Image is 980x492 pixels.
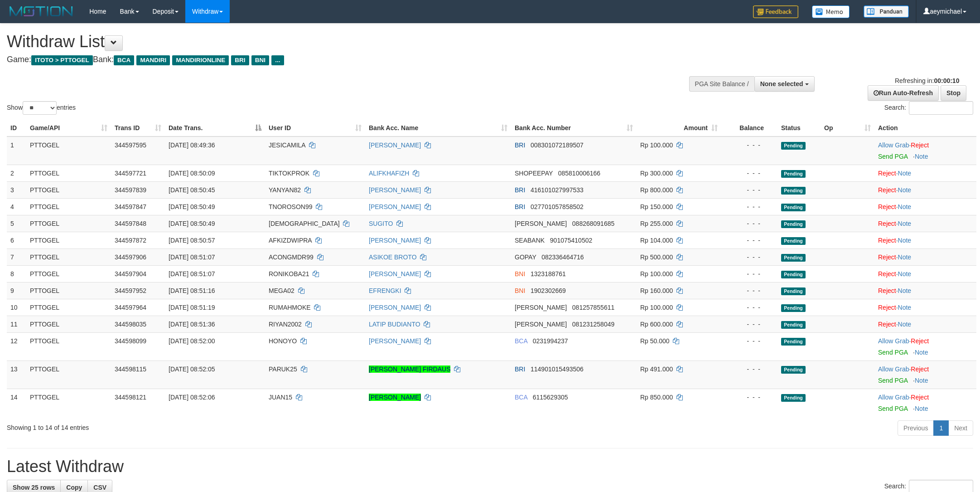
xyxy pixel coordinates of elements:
a: Note [915,405,928,412]
span: Pending [781,142,806,150]
span: RONIKOBA21 [269,270,309,278]
label: Show entries [7,101,76,115]
span: 344597906 [115,253,146,261]
a: Note [898,253,912,261]
span: JESICAMILA [269,141,305,149]
a: Send PGA [878,405,908,412]
span: SHOPEEPAY [515,170,553,177]
span: Rp 600.000 [640,321,673,328]
a: [PERSON_NAME] [369,186,421,194]
span: [DATE] 08:52:05 [169,365,215,373]
a: Allow Grab [878,365,909,373]
td: PTTOGEL [26,215,111,232]
span: PARUK25 [269,365,297,373]
span: [DATE] 08:50:09 [169,170,215,177]
a: [PERSON_NAME] [369,394,421,401]
td: 4 [7,198,26,215]
span: 344598099 [115,337,146,345]
td: 2 [7,165,26,181]
a: Allow Grab [878,394,909,401]
div: - - - [725,269,774,278]
a: Reject [911,365,929,373]
td: PTTOGEL [26,198,111,215]
img: Button%20Memo.svg [812,5,850,18]
span: HONOYO [269,337,297,345]
a: 1 [933,420,949,436]
span: · [878,337,911,345]
button: None selected [754,76,815,92]
td: · [874,248,976,265]
span: AFKIZDWIPRA [269,237,312,244]
a: EFRENGKI [369,287,401,294]
td: PTTOGEL [26,232,111,248]
span: [DATE] 08:51:07 [169,270,215,278]
th: ID [7,120,26,136]
span: Rp 850.000 [640,394,673,401]
span: Copy 0231994237 to clipboard [533,337,568,345]
a: Reject [878,253,896,261]
a: Note [898,220,912,227]
span: GOPAY [515,253,536,261]
a: Reject [878,237,896,244]
span: Refreshing in: [895,77,959,84]
span: BRI [515,203,525,210]
a: Note [898,270,912,278]
td: PTTOGEL [26,165,111,181]
span: Rp 800.000 [640,186,673,194]
a: Next [948,420,973,436]
span: MANDIRI [136,55,170,65]
th: Balance [721,120,777,136]
span: Copy 081257855611 to clipboard [572,304,614,311]
th: Trans ID: activate to sort column ascending [111,120,165,136]
span: Show 25 rows [13,484,55,491]
span: 344597952 [115,287,146,294]
span: SEABANK [515,237,545,244]
span: TNOROSON99 [269,203,312,210]
a: Reject [878,203,896,210]
a: Note [898,321,912,328]
td: · [874,215,976,232]
span: BCA [515,394,527,401]
a: SUGITO [369,220,393,227]
td: · [874,165,976,181]
a: Send PGA [878,153,908,160]
td: · [874,181,976,198]
span: 344597904 [115,270,146,278]
span: BCA [114,55,134,65]
span: BRI [231,55,249,65]
span: Copy 901075410502 to clipboard [550,237,592,244]
span: TIKTOKPROK [269,170,309,177]
span: BCA [515,337,527,345]
td: · [874,389,976,417]
span: Copy 085810006166 to clipboard [558,170,600,177]
span: ACONGMDR99 [269,253,314,261]
span: 344597964 [115,304,146,311]
td: 5 [7,215,26,232]
a: [PERSON_NAME] [369,337,421,345]
span: Rp 50.000 [640,337,670,345]
span: RIYAN2002 [269,321,302,328]
span: Pending [781,304,806,312]
span: Pending [781,287,806,295]
td: PTTOGEL [26,181,111,198]
a: [PERSON_NAME] FIRDAUS [369,365,450,373]
div: - - - [725,202,774,211]
span: Rp 255.000 [640,220,673,227]
span: 344597847 [115,203,146,210]
td: · [874,299,976,316]
td: 6 [7,232,26,248]
span: 344597595 [115,141,146,149]
span: Pending [781,338,806,346]
a: Previous [898,420,934,436]
span: · [878,365,911,373]
a: Send PGA [878,349,908,356]
span: [PERSON_NAME] [515,304,567,311]
td: PTTOGEL [26,299,111,316]
span: JUAN15 [269,394,292,401]
span: [PERSON_NAME] [515,220,567,227]
span: [PERSON_NAME] [515,321,567,328]
td: · [874,360,976,389]
div: - - - [725,141,774,150]
a: Note [898,203,912,210]
td: PTTOGEL [26,389,111,417]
